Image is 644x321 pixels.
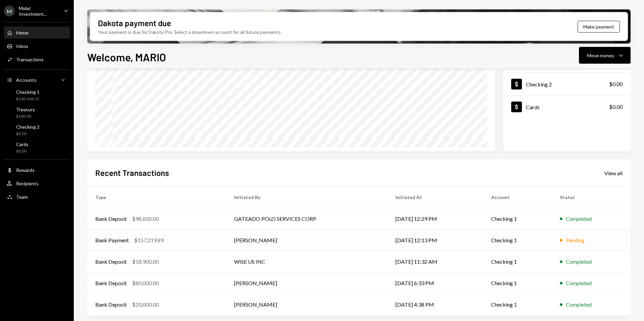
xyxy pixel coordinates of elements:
[387,251,483,272] td: [DATE] 11:32 AM
[4,105,70,121] a: Treasury$100.00
[483,251,552,272] td: Checking 1
[16,96,40,102] div: $100,106.72
[16,181,39,186] div: Recipients
[16,167,35,173] div: Rewards
[4,139,70,155] a: Cards$0.00
[134,236,164,244] div: $157,219.89
[226,251,387,272] td: WISE US INC
[98,17,171,28] div: Dakota payment due
[226,187,387,208] th: Initiated By
[552,187,631,208] th: Status
[4,6,15,16] div: M
[483,294,552,315] td: Checking 1
[526,104,540,110] div: Cards
[19,5,58,17] div: Molat Investment...
[16,89,40,95] div: Checking 1
[579,47,631,64] button: Move money
[95,236,129,244] div: Bank Payment
[95,258,127,266] div: Bank Deposit
[4,40,70,52] a: Inbox
[483,187,552,208] th: Account
[566,301,592,309] div: Completed
[604,170,623,177] div: View all
[226,230,387,251] td: [PERSON_NAME]
[387,187,483,208] th: Initiated At
[16,124,40,130] div: Checking 2
[4,164,70,176] a: Rewards
[95,301,127,309] div: Bank Deposit
[387,230,483,251] td: [DATE] 12:13 PM
[16,57,44,62] div: Transactions
[226,272,387,294] td: [PERSON_NAME]
[4,74,70,86] a: Accounts
[16,141,29,147] div: Cards
[95,215,127,223] div: Bank Deposit
[4,191,70,203] a: Team
[387,294,483,315] td: [DATE] 4:38 PM
[609,103,623,111] div: $0.00
[587,52,614,59] div: Move money
[16,43,28,49] div: Inbox
[387,208,483,230] td: [DATE] 12:29 PM
[578,21,620,33] button: Make payment
[132,301,159,309] div: $20,000.00
[16,131,40,137] div: $0.00
[4,87,70,103] a: Checking 1$100,106.72
[98,28,282,36] div: Your payment is due for Dakota Pro. Select a drawdown account for all future payments.
[16,30,29,36] div: Home
[87,187,226,208] th: Type
[16,148,29,154] div: $0.00
[4,122,70,138] a: Checking 2$0.00
[566,215,592,223] div: Completed
[604,169,623,177] a: View all
[87,50,166,64] h1: Welcome, MARIO
[16,77,37,83] div: Accounts
[483,230,552,251] td: Checking 1
[566,279,592,287] div: Completed
[16,107,35,112] div: Treasury
[132,258,159,266] div: $18,900.00
[483,208,552,230] td: Checking 1
[483,272,552,294] td: Checking 1
[16,114,35,119] div: $100.00
[95,279,127,287] div: Bank Deposit
[16,194,28,200] div: Team
[132,279,159,287] div: $80,000.00
[387,272,483,294] td: [DATE] 6:33 PM
[566,258,592,266] div: Completed
[4,177,70,189] a: Recipients
[526,81,552,87] div: Checking 2
[226,294,387,315] td: [PERSON_NAME]
[4,26,70,39] a: Home
[609,80,623,88] div: $0.00
[4,53,70,65] a: Transactions
[503,95,631,118] a: Cards$0.00
[566,236,585,244] div: Pending
[95,167,169,178] h2: Recent Transactions
[132,215,159,223] div: $98,600.00
[503,73,631,95] a: Checking 2$0.00
[226,208,387,230] td: GATEADO POLO SERVICES CORP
